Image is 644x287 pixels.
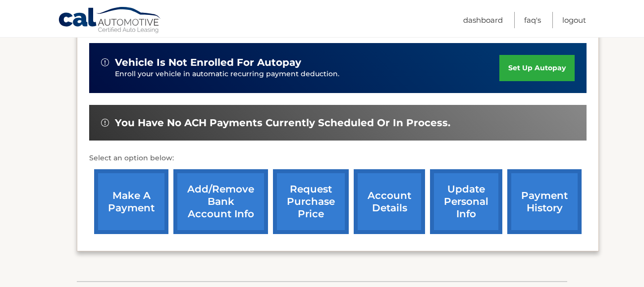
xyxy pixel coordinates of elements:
[89,152,587,164] p: Select an option below:
[94,169,168,234] a: make a payment
[524,12,541,28] a: FAQ's
[115,117,450,129] span: You have no ACH payments currently scheduled or in process.
[115,56,301,69] span: vehicle is not enrolled for autopay
[101,119,109,127] img: alert-white.svg
[58,6,162,35] a: Cal Automotive
[562,12,586,28] a: Logout
[273,169,349,234] a: request purchase price
[507,169,582,234] a: payment history
[499,55,575,81] a: set up autopay
[354,169,425,234] a: account details
[173,169,268,234] a: Add/Remove bank account info
[101,58,109,66] img: alert-white.svg
[115,69,499,80] p: Enroll your vehicle in automatic recurring payment deduction.
[463,12,503,28] a: Dashboard
[430,169,502,234] a: update personal info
